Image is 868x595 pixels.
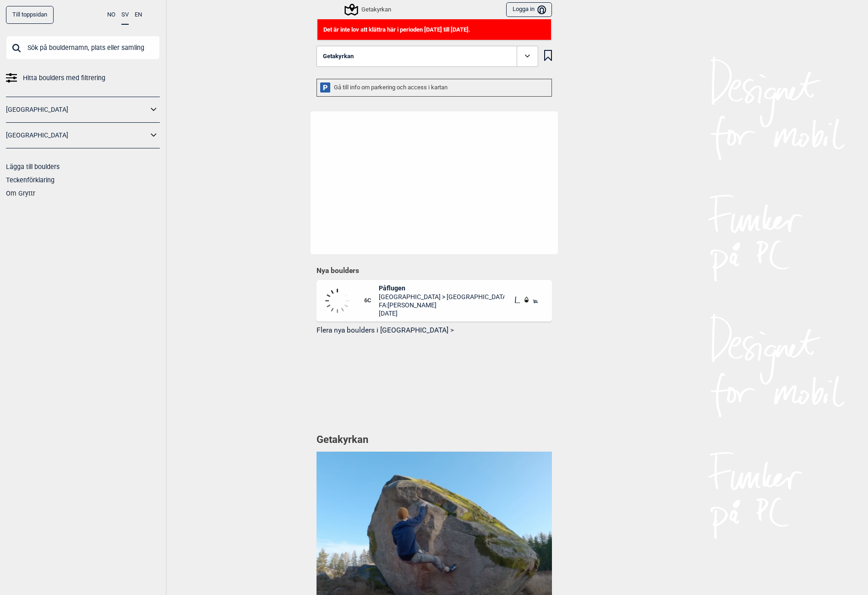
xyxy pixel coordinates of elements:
[323,53,354,60] span: Getakyrkan
[317,433,552,447] h1: Getakyrkan
[6,163,60,170] a: Lägga till boulders
[107,6,115,24] button: NO
[317,323,552,338] button: Flera nya boulders i [GEOGRAPHIC_DATA] >
[6,103,148,116] a: [GEOGRAPHIC_DATA]
[6,129,148,142] a: [GEOGRAPHIC_DATA]
[317,266,552,275] h1: Nya boulders
[317,46,538,67] button: Getakyrkan
[6,36,160,60] input: Sök på bouldernamn, plats eller samling
[364,297,379,305] span: 6C
[323,25,545,34] p: Det är inte lov att klättra här i perioden [DATE] till [DATE].
[346,4,391,15] div: Getakyrkan
[121,6,129,25] button: SV
[6,176,55,184] a: Teckenförklaring
[379,309,504,317] span: [DATE]
[379,284,504,292] span: Påflugen
[135,6,142,24] button: EN
[6,71,160,85] a: Hitta boulders med filtrering
[317,280,552,322] div: 6CPåflugen[GEOGRAPHIC_DATA] > [GEOGRAPHIC_DATA]FA:[PERSON_NAME][DATE]
[6,190,35,197] a: Om Gryttr
[506,2,551,17] button: Logga in
[317,79,552,97] div: Gå till info om parkering och access i kartan
[379,301,504,309] span: FA: [PERSON_NAME]
[379,293,504,301] span: [GEOGRAPHIC_DATA] > [GEOGRAPHIC_DATA]
[23,71,105,85] span: Hitta boulders med filtrering
[6,6,54,24] a: Till toppsidan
